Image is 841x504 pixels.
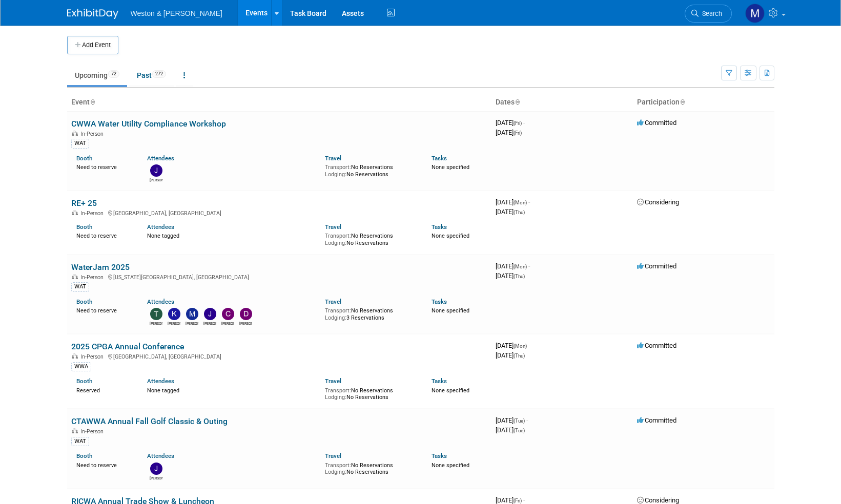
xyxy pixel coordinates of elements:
[76,223,92,230] a: Booth
[514,343,527,349] span: (Mon)
[72,353,78,359] img: In-Person Event
[325,164,351,171] span: Transport:
[528,262,530,270] span: -
[528,342,530,349] span: -
[76,460,132,469] div: Need to reserve
[325,314,346,321] span: Lodging:
[90,98,95,106] a: Sort by Event Name
[150,320,162,326] div: Tony Zerilli
[71,208,487,217] div: [GEOGRAPHIC_DATA], [GEOGRAPHIC_DATA]
[150,308,162,320] img: Tony Zerilli
[637,496,679,504] span: Considering
[221,320,234,326] div: Charles Gant
[80,353,107,360] span: In-Person
[76,452,92,459] a: Booth
[240,308,252,320] img: David Black
[325,394,346,401] span: Lodging:
[325,385,416,401] div: No Reservations No Reservations
[71,352,487,360] div: [GEOGRAPHIC_DATA], [GEOGRAPHIC_DATA]
[325,462,351,469] span: Transport:
[526,416,528,424] span: -
[496,426,525,434] span: [DATE]
[496,129,522,136] span: [DATE]
[432,452,447,459] a: Tasks
[71,119,226,129] a: CWWA Water Utility Compliance Workshop
[637,262,676,270] span: Committed
[325,230,416,246] div: No Reservations No Reservations
[496,262,530,270] span: [DATE]
[150,463,162,475] img: John Jolls
[432,164,469,171] span: None specified
[325,307,351,314] span: Transport:
[147,377,174,385] a: Attendees
[76,162,132,171] div: Need to reserve
[71,362,91,371] div: WWA
[67,9,118,19] img: ExhibitDay
[637,342,676,349] span: Committed
[528,198,530,206] span: -
[514,209,525,215] span: (Thu)
[637,119,676,127] span: Committed
[71,262,130,272] a: WaterJam 2025
[514,418,525,424] span: (Tue)
[147,155,174,162] a: Attendees
[496,272,525,280] span: [DATE]
[71,139,89,148] div: WAT
[432,307,469,314] span: None specified
[515,98,520,106] a: Sort by Start Date
[76,230,132,240] div: Need to reserve
[514,120,522,126] span: (Fri)
[432,298,447,305] a: Tasks
[72,274,78,279] img: In-Person Event
[514,274,525,279] span: (Thu)
[80,131,107,137] span: In-Person
[129,66,174,85] a: Past272
[150,164,162,177] img: John Jolls
[325,240,346,246] span: Lodging:
[150,177,162,183] div: John Jolls
[203,320,216,326] div: Jason Gillespie
[147,298,174,305] a: Attendees
[108,70,119,78] span: 72
[633,94,774,111] th: Participation
[325,162,416,178] div: No Reservations No Reservations
[131,9,222,17] span: Weston & [PERSON_NAME]
[222,308,234,320] img: Charles Gant
[239,320,252,326] div: David Black
[325,460,416,476] div: No Reservations No Reservations
[496,342,530,349] span: [DATE]
[680,98,685,106] a: Sort by Participation Type
[496,198,530,206] span: [DATE]
[514,130,522,136] span: (Fri)
[325,233,351,239] span: Transport:
[514,264,527,269] span: (Mon)
[514,428,525,433] span: (Tue)
[71,342,184,351] a: 2025 CPGA Annual Conference
[168,308,180,320] img: Kevin MacKinnon
[67,36,118,54] button: Add Event
[147,385,317,394] div: None tagged
[72,428,78,433] img: In-Person Event
[325,377,341,385] a: Travel
[514,498,522,503] span: (Fri)
[72,131,78,136] img: In-Person Event
[325,305,416,321] div: No Reservations 3 Reservations
[496,416,528,424] span: [DATE]
[71,416,228,426] a: CTAWWA Annual Fall Golf Classic & Outing
[523,496,525,504] span: -
[168,320,180,326] div: Kevin MacKinnon
[71,282,89,291] div: WAT
[496,119,525,127] span: [DATE]
[496,208,525,216] span: [DATE]
[76,385,132,394] div: Reserved
[152,70,166,78] span: 272
[685,5,732,23] a: Search
[325,155,341,162] a: Travel
[699,10,722,17] span: Search
[637,416,676,424] span: Committed
[496,496,525,504] span: [DATE]
[67,66,127,85] a: Upcoming72
[76,155,92,162] a: Booth
[186,320,198,326] div: Margaret McCarthy
[325,298,341,305] a: Travel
